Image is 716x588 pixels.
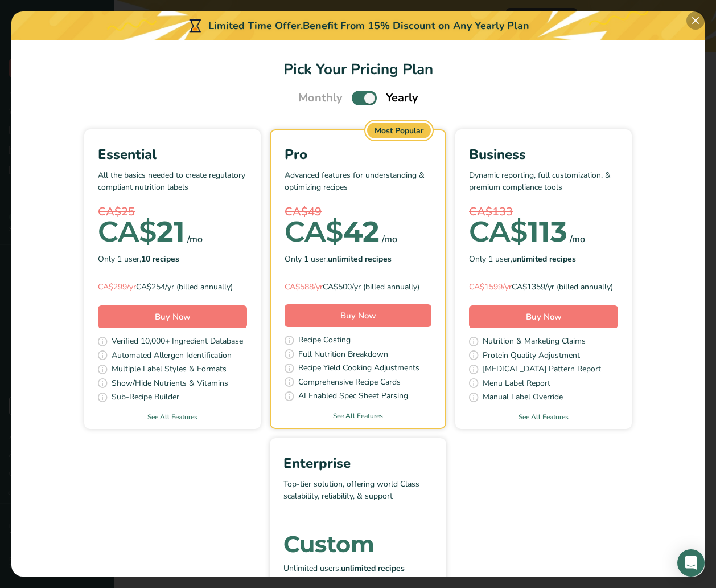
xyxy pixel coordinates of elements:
span: Monthly [298,89,343,107]
div: Custom [283,533,433,556]
span: Verified 10,000+ Ingredient Database [112,335,243,349]
b: unlimited recipes [341,563,405,574]
span: Protein Quality Adjustment [483,349,580,364]
span: Unlimited users, [283,562,405,574]
span: Automated Allergen Identification [112,349,232,364]
button: Buy Now [98,305,247,328]
span: Multiple Label Styles & Formats [112,363,227,377]
span: Only 1 user, [469,253,576,265]
span: Buy Now [340,310,376,321]
a: See All Features [455,412,632,422]
span: Show/Hide Nutrients & Vitamins [112,377,228,391]
button: Buy Now [285,304,431,327]
b: 10 recipes [141,254,179,264]
span: AI Enabled Spec Sheet Parsing [298,390,408,404]
div: CA$133 [469,203,618,220]
span: CA$1599/yr [469,281,512,292]
span: [MEDICAL_DATA] Pattern Report [483,363,601,377]
p: Top-tier solution, offering world Class scalability, reliability, & support [283,478,433,512]
div: 113 [469,220,567,243]
span: Recipe Costing [298,334,351,348]
span: Recipe Yield Cooking Adjustments [298,362,419,376]
div: Limited Time Offer. [11,11,705,40]
div: Business [469,144,618,165]
b: unlimited recipes [512,254,576,264]
div: Essential [98,144,247,165]
span: CA$588/yr [285,281,323,292]
a: See All Features [271,411,445,421]
span: Only 1 user, [98,253,179,265]
span: CA$299/yr [98,281,136,292]
a: See All Features [84,412,261,422]
div: Pro [285,144,431,165]
span: Menu Label Report [483,377,550,391]
span: Buy Now [526,311,562,322]
div: Benefit From 15% Discount on Any Yearly Plan [303,18,529,34]
button: Buy Now [469,305,618,328]
span: Buy Now [155,311,191,322]
span: Sub-Recipe Builder [112,391,179,405]
p: Advanced features for understanding & optimizing recipes [285,169,431,203]
div: 21 [98,220,185,243]
span: CA$ [98,214,157,249]
div: 42 [285,220,380,243]
div: CA$254/yr (billed annually) [98,281,247,293]
b: unlimited recipes [328,254,392,264]
span: Nutrition & Marketing Claims [483,335,586,349]
span: Only 1 user, [285,253,392,265]
div: CA$500/yr (billed annually) [285,281,431,293]
span: Comprehensive Recipe Cards [298,376,401,390]
span: Full Nutrition Breakdown [298,348,388,362]
div: CA$25 [98,203,247,220]
div: /mo [187,232,203,246]
div: CA$1359/yr (billed annually) [469,281,618,293]
div: Open Intercom Messenger [677,549,705,577]
h1: Pick Your Pricing Plan [25,58,691,80]
span: CA$ [469,214,528,249]
div: Enterprise [283,453,433,473]
p: Dynamic reporting, full customization, & premium compliance tools [469,169,618,203]
span: CA$ [285,214,343,249]
p: All the basics needed to create regulatory compliant nutrition labels [98,169,247,203]
span: Manual Label Override [483,391,563,405]
div: CA$49 [285,203,431,220]
span: Yearly [386,89,418,107]
div: Most Popular [367,122,431,138]
div: /mo [382,232,397,246]
div: /mo [570,232,585,246]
